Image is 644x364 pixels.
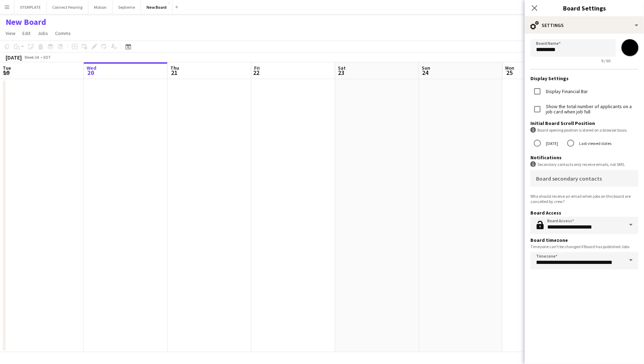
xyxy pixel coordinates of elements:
span: 20 [86,69,96,77]
div: Who should receive an email when jobs on this board are cancelled by crew? [530,194,638,204]
mat-label: Board secondary contacts [536,175,602,182]
h3: Initial Board Scroll Position [530,120,638,126]
span: Thu [170,65,179,71]
span: Fri [254,65,260,71]
div: [DATE] [6,54,22,61]
a: Edit [20,29,33,38]
label: Show the total number of applicants on a job card when job full [544,104,638,114]
span: Mon [506,65,515,71]
span: 23 [337,69,346,77]
h3: Board timezone [530,237,638,243]
span: Tue [3,65,11,71]
div: Timezone can't be changed if Board has published Jobs [530,244,638,249]
a: Comms [52,29,74,38]
label: Last viewed dates [578,138,611,149]
div: Board opening position is stored on a browser basis. [530,127,638,133]
h1: New Board [6,17,46,27]
h3: Board Settings [525,3,644,13]
span: Edit [22,30,30,36]
span: Jobs [38,30,48,36]
h3: Board Access [530,210,638,216]
h3: Notifications [530,154,638,161]
h3: Display Settings [530,75,638,82]
span: 9 / 60 [596,58,616,63]
label: [DATE] [544,138,558,149]
span: 19 [2,69,11,77]
div: Secondary contacts only receive emails, not SMS. [530,161,638,167]
span: Week 34 [23,55,41,60]
div: EDT [43,55,51,60]
span: View [6,30,15,36]
span: Sat [338,65,346,71]
div: Settings [525,17,644,34]
a: View [3,29,18,38]
span: Wed [87,65,96,71]
a: Jobs [35,29,51,38]
button: New Board [141,0,172,14]
span: 22 [253,69,260,77]
span: Sun [422,65,430,71]
button: Connect Hearing [47,0,88,14]
label: Display Financial Bar [544,89,588,94]
button: Molson [88,0,113,14]
span: 21 [169,69,179,77]
button: 0TEMPLATE [14,0,47,14]
span: 24 [421,69,430,77]
button: Septieme [113,0,141,14]
span: 25 [504,69,515,77]
span: Comms [55,30,71,36]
